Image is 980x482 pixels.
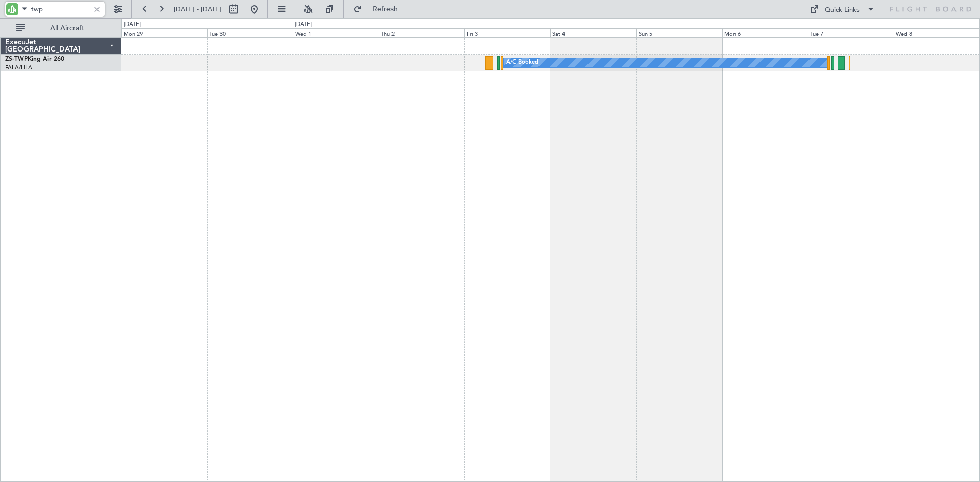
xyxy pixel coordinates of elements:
div: Quick Links [825,5,860,15]
div: Wed 1 [293,28,379,37]
div: Sun 5 [636,28,722,37]
div: Fri 3 [464,28,550,37]
span: Refresh [364,6,407,13]
button: All Aircraft [11,20,111,36]
input: A/C (Reg. or Type) [31,2,90,17]
span: [DATE] - [DATE] [174,5,222,14]
a: FALA/HLA [5,64,32,71]
div: Wed 8 [894,28,979,37]
a: ZS-TWPKing Air 260 [5,56,64,62]
div: Mon 29 [121,28,207,37]
div: Mon 6 [722,28,808,37]
span: All Aircraft [27,24,108,32]
div: Tue 7 [808,28,894,37]
button: Refresh [349,1,410,17]
div: [DATE] [124,20,141,29]
div: Thu 2 [379,28,464,37]
div: Sat 4 [550,28,636,37]
div: Tue 30 [207,28,293,37]
button: Quick Links [804,1,880,17]
div: [DATE] [295,20,312,29]
span: ZS-TWP [5,56,28,62]
div: A/C Booked [506,55,538,70]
